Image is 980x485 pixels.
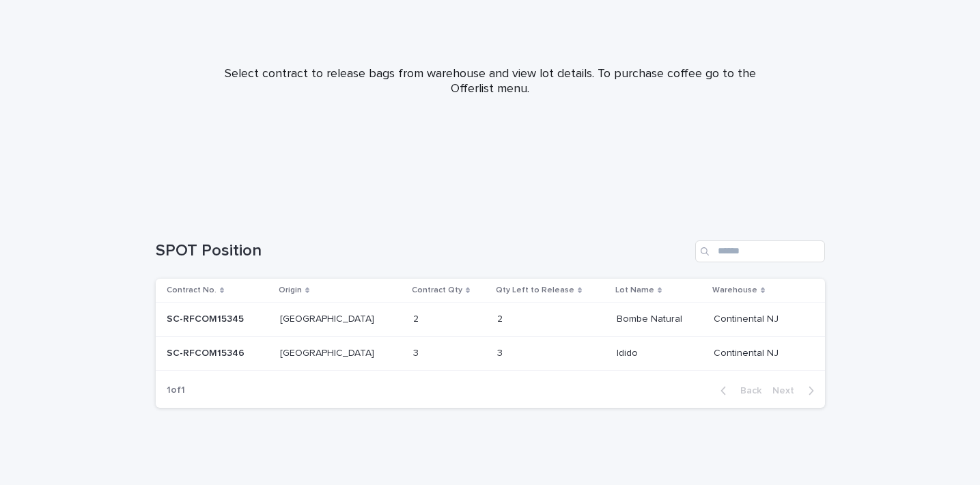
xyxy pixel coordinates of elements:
tr: SC-RFCOM15346SC-RFCOM15346 [GEOGRAPHIC_DATA][GEOGRAPHIC_DATA] 33 33 IdidoIdido Continental NJCont... [156,336,825,370]
p: 1 of 1 [156,374,196,407]
p: Warehouse [712,283,757,298]
p: 2 [413,311,421,325]
p: Origin [279,283,302,298]
span: Back [732,386,761,396]
p: SC-RFCOM15346 [167,345,247,359]
p: Idido [617,345,641,359]
p: Qty Left to Release [496,283,574,298]
p: 3 [497,345,505,359]
button: Back [710,385,767,397]
p: Continental NJ [714,345,781,359]
p: Contract Qty [412,283,462,298]
span: Next [772,386,802,396]
button: Next [767,385,825,397]
input: Search [695,240,825,262]
p: Bombe Natural [617,311,685,325]
p: 3 [413,345,421,359]
h1: SPOT Position [156,241,690,261]
p: Contract No. [167,283,216,298]
p: Continental NJ [714,311,781,325]
p: 2 [497,311,505,325]
p: [GEOGRAPHIC_DATA] [280,311,377,325]
p: Lot Name [615,283,654,298]
p: SC-RFCOM15345 [167,311,247,325]
p: Select contract to release bags from warehouse and view lot details. To purchase coffee go to the... [217,67,764,96]
tr: SC-RFCOM15345SC-RFCOM15345 [GEOGRAPHIC_DATA][GEOGRAPHIC_DATA] 22 22 Bombe NaturalBombe Natural Co... [156,303,825,337]
p: [GEOGRAPHIC_DATA] [280,345,377,359]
